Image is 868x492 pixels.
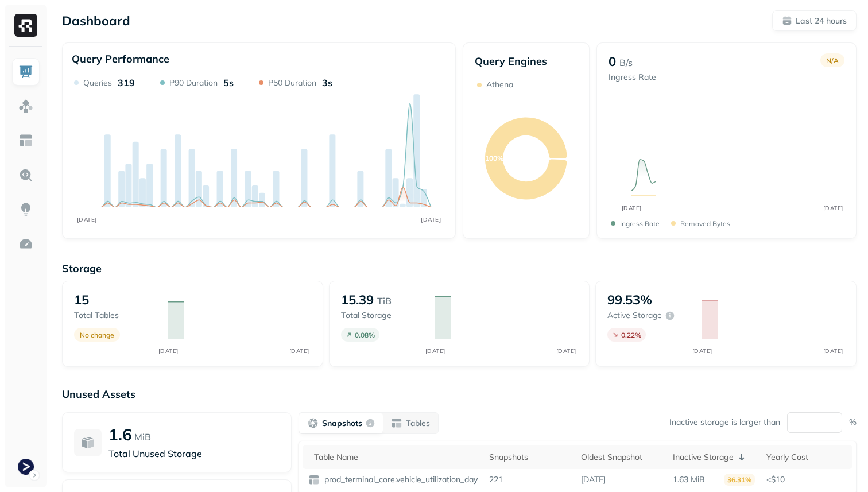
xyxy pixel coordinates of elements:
[77,216,97,223] tspan: [DATE]
[620,219,660,228] p: Ingress Rate
[14,14,37,37] img: Ryft
[18,168,33,183] img: Query Explorer
[724,474,755,486] p: 36.31%
[621,331,641,339] p: 0.22 %
[673,474,705,485] p: 1.63 MiB
[355,331,375,339] p: 0.08 %
[18,99,33,114] img: Assets
[692,347,712,355] tspan: [DATE]
[322,474,478,485] p: prod_terminal_core.vehicle_utilization_day
[320,474,478,485] a: prod_terminal_core.vehicle_utilization_day
[581,452,661,463] div: Oldest Snapshot
[118,77,135,88] p: 319
[425,347,445,355] tspan: [DATE]
[377,294,392,308] p: TiB
[62,262,857,275] p: Storage
[268,78,316,88] p: P50 Duration
[18,237,33,251] img: Optimization
[823,204,843,212] tspan: [DATE]
[826,56,839,65] p: N/A
[308,474,320,486] img: table
[849,417,857,428] p: %
[673,452,734,463] p: Inactive Storage
[680,219,730,228] p: Removed bytes
[489,474,503,485] p: 221
[766,474,847,485] p: <$10
[823,347,843,355] tspan: [DATE]
[314,452,478,463] div: Table Name
[607,292,652,308] p: 99.53%
[62,13,130,29] p: Dashboard
[421,216,441,223] tspan: [DATE]
[609,72,656,83] p: Ingress Rate
[669,417,780,428] p: Inactive storage is larger than
[322,77,332,88] p: 3s
[83,78,112,88] p: Queries
[18,202,33,217] img: Insights
[772,10,857,31] button: Last 24 hours
[74,292,89,308] p: 15
[796,16,847,26] p: Last 24 hours
[18,64,33,79] img: Dashboard
[62,388,857,401] p: Unused Assets
[223,77,234,88] p: 5s
[489,452,569,463] div: Snapshots
[158,347,179,355] tspan: [DATE]
[108,447,280,460] p: Total Unused Storage
[607,310,662,321] p: Active storage
[134,430,151,444] p: MiB
[486,79,513,90] p: Athena
[406,418,430,429] p: Tables
[80,331,114,339] p: No change
[766,452,847,463] div: Yearly Cost
[485,154,503,162] text: 100%
[72,52,169,65] p: Query Performance
[475,55,578,68] p: Query Engines
[341,310,424,321] p: Total storage
[341,292,374,308] p: 15.39
[581,474,606,485] p: [DATE]
[18,459,34,475] img: Terminal
[609,53,616,69] p: 0
[18,133,33,148] img: Asset Explorer
[169,78,218,88] p: P90 Duration
[74,310,157,321] p: Total tables
[556,347,576,355] tspan: [DATE]
[289,347,309,355] tspan: [DATE]
[619,56,633,69] p: B/s
[322,418,362,429] p: Snapshots
[108,424,132,444] p: 1.6
[621,204,641,212] tspan: [DATE]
